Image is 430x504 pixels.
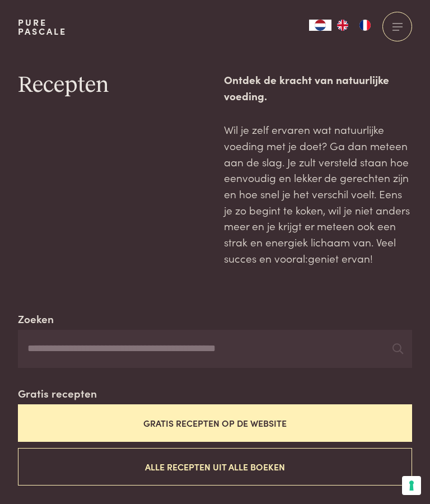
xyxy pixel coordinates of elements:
aside: Language selected: Nederlands [309,20,376,31]
button: Gratis recepten op de website [18,404,412,442]
button: Uw voorkeuren voor toestemming voor trackingtechnologieën [402,476,421,495]
p: Wil je zelf ervaren wat natuurlijke voeding met je doet? Ga dan meteen aan de slag. Je zult verst... [224,122,412,266]
label: Gratis recepten [18,385,97,402]
a: EN [331,20,354,31]
label: Zoeken [18,311,54,327]
div: Language [309,20,331,31]
ul: Language list [331,20,376,31]
a: PurePascale [18,18,67,36]
h1: Recepten [18,72,206,100]
a: NL [309,20,331,31]
a: FR [354,20,376,31]
button: Alle recepten uit alle boeken [18,448,412,486]
strong: Ontdek de kracht van natuurlijke voeding. [224,72,389,103]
